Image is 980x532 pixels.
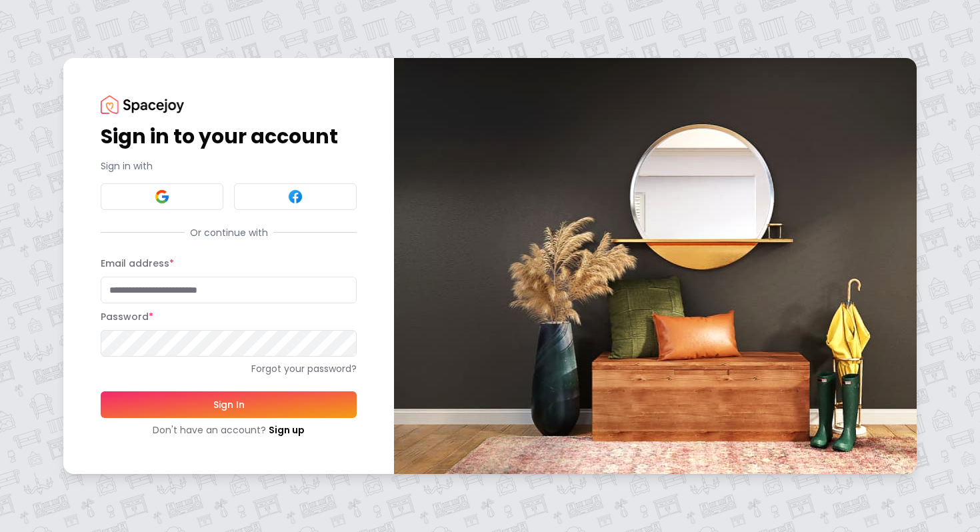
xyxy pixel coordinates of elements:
a: Forgot your password? [101,362,357,375]
div: Don't have an account? [101,423,357,437]
img: Facebook signin [287,189,303,205]
a: Sign up [269,423,305,437]
h1: Sign in to your account [101,125,357,149]
img: Google signin [154,189,170,205]
label: Email address [101,257,174,270]
button: Sign In [101,391,357,418]
img: banner [394,58,917,473]
img: Spacejoy Logo [101,95,184,113]
p: Sign in with [101,159,357,173]
span: Or continue with [185,226,273,239]
label: Password [101,310,153,323]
